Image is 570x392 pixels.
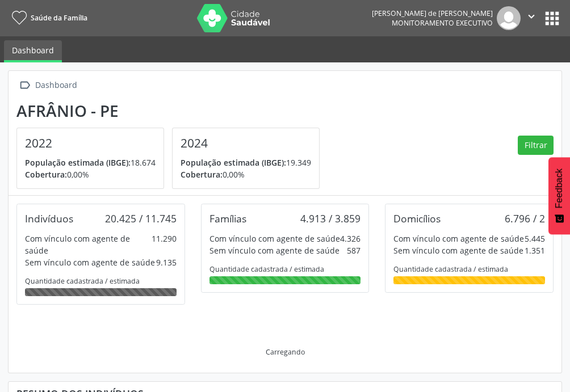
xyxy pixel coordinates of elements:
[33,77,79,94] div: Dashboard
[25,136,156,150] h4: 2022
[16,77,79,94] a:  Dashboard
[4,40,62,62] a: Dashboard
[347,245,361,256] div: 587
[393,212,441,225] div: Domicílios
[525,245,545,256] div: 1.351
[209,233,340,245] div: Com vínculo com agente de saúde
[340,233,361,245] div: 4.326
[105,212,177,225] div: 20.425 / 11.745
[497,6,521,30] img: img
[554,168,564,208] span: Feedback
[31,13,87,23] span: Saúde da Família
[25,212,73,225] div: Indivíduos
[209,264,361,274] div: Quantidade cadastrada / estimada
[181,157,311,168] p: 19.349
[16,102,328,120] div: Afrânio - PE
[156,256,177,268] div: 9.135
[25,256,155,268] div: Sem vínculo com agente de saúde
[25,276,177,286] div: Quantidade cadastrada / estimada
[525,233,545,245] div: 5.445
[505,212,545,225] div: 6.796 / 2
[25,169,67,180] span: Cobertura:
[181,136,311,150] h4: 2024
[181,168,311,180] p: 0,00%
[392,18,493,28] span: Monitoramento Executivo
[393,245,523,256] div: Sem vínculo com agente de saúde
[372,9,493,18] div: [PERSON_NAME] de [PERSON_NAME]
[209,212,246,225] div: Famílias
[548,157,570,234] button: Feedback - Mostrar pesquisa
[518,136,554,155] button: Filtrar
[25,233,152,256] div: Com vínculo com agente de saúde
[25,157,156,168] p: 18.674
[8,9,87,27] a: Saúde da Família
[525,10,538,23] i: 
[25,157,131,168] span: População estimada (IBGE):
[16,77,33,94] i: 
[181,169,223,180] span: Cobertura:
[542,9,562,28] button: apps
[393,233,524,245] div: Com vínculo com agente de saúde
[152,233,177,256] div: 11.290
[300,212,361,225] div: 4.913 / 3.859
[209,245,340,256] div: Sem vínculo com agente de saúde
[521,6,542,30] button: 
[181,157,286,168] span: População estimada (IBGE):
[393,264,545,274] div: Quantidade cadastrada / estimada
[266,347,305,357] div: Carregando
[25,168,156,180] p: 0,00%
